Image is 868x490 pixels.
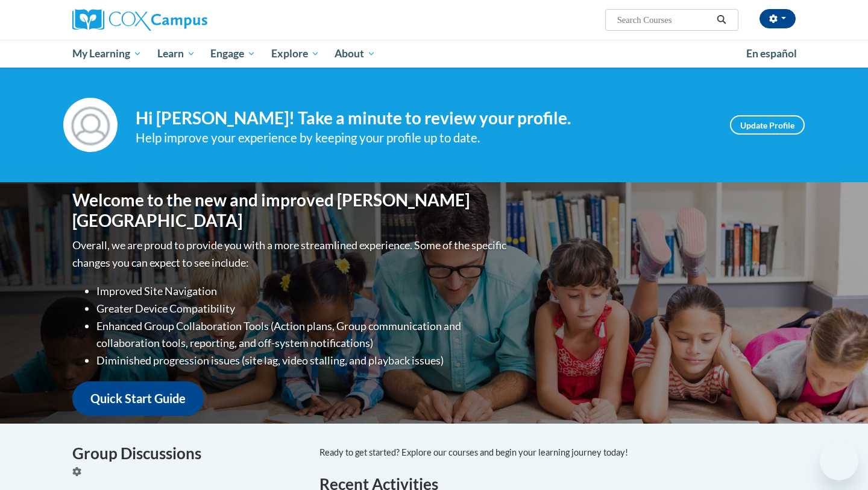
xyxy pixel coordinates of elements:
a: En español [738,41,805,66]
li: Improved Site Navigation [96,282,509,300]
span: Learn [157,46,195,61]
img: Cox Campus [72,9,207,31]
h4: Group Discussions [72,442,301,465]
span: Explore [271,46,319,61]
input: Search Courses [616,13,712,27]
p: Overall, we are proud to provide you with a more streamlined experience. Some of the specific cha... [72,237,509,272]
a: About [327,40,384,68]
a: Quick Start Guide [72,381,204,416]
li: Greater Device Compatibility [96,300,509,317]
button: Search [712,13,731,27]
h1: Welcome to the new and improved [PERSON_NAME][GEOGRAPHIC_DATA] [72,190,509,231]
li: Diminished progression issues (site lag, video stalling, and playback issues) [96,352,509,369]
a: Learn [149,40,203,68]
button: Account Settings [759,9,796,28]
iframe: Button to launch messaging window [820,442,858,480]
a: Explore [263,40,327,68]
h4: Hi [PERSON_NAME]! Take a minute to review your profile. [136,108,712,129]
span: About [335,46,376,61]
a: Cox Campus [72,9,301,31]
span: En español [746,47,797,60]
span: Engage [210,46,256,61]
li: Enhanced Group Collaboration Tools (Action plans, Group communication and collaboration tools, re... [96,317,509,352]
a: Update Profile [730,115,805,135]
span: My Learning [72,46,142,61]
a: Engage [203,40,263,68]
img: Profile Image [63,98,118,152]
div: Help improve your experience by keeping your profile up to date. [136,128,712,148]
a: My Learning [64,40,149,68]
div: Main menu [54,40,814,68]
